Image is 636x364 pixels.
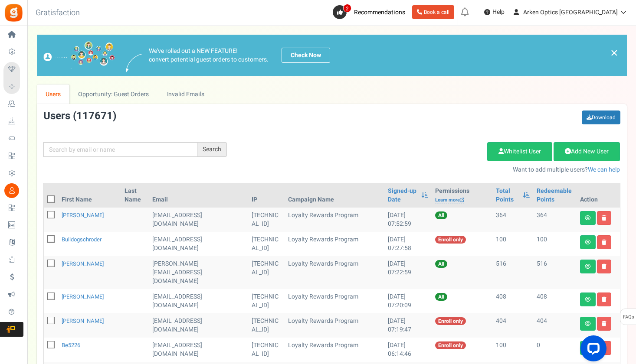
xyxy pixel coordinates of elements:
td: 516 [533,256,577,289]
p: Want to add multiple users? [240,166,620,174]
td: [DATE] 07:20:09 [384,289,431,313]
th: First Name [58,183,121,208]
i: View details [585,321,591,326]
td: [TECHNICAL_ID] [248,289,285,313]
span: Enroll only [435,341,466,349]
td: Loyalty Rewards Program [285,338,384,362]
td: [DATE] 07:27:58 [384,232,431,256]
td: Loyalty Rewards Program [285,313,384,338]
td: 404 [533,313,577,338]
a: [PERSON_NAME] [62,317,104,325]
span: Arken Optics [GEOGRAPHIC_DATA] [523,8,618,17]
td: [TECHNICAL_ID] [248,256,285,289]
span: FAQs [623,309,634,325]
td: [DATE] 06:14:46 [384,338,431,362]
span: Enroll only [435,317,466,325]
img: images [43,41,115,69]
a: × [610,48,618,58]
span: All [435,211,447,219]
td: [TECHNICAL_ID] [248,208,285,232]
i: Delete user [602,215,606,221]
th: Email [149,183,248,208]
td: 100 [492,232,533,256]
div: Search [197,142,227,157]
th: Last Name [121,183,149,208]
img: Gratisfaction [4,3,23,23]
td: 408 [533,289,577,313]
td: 516 [492,256,533,289]
td: 364 [533,208,577,232]
h3: Users ( ) [43,110,116,122]
span: 2 [343,4,351,13]
span: 117671 [76,108,113,123]
td: [DATE] 07:22:59 [384,256,431,289]
td: 404 [492,313,533,338]
img: images [126,54,142,72]
td: Loyalty Rewards Program [285,289,384,313]
th: Permissions [432,183,492,208]
td: 364 [492,208,533,232]
th: Action [577,183,620,208]
h3: Gratisfaction [26,4,89,22]
a: Help [481,5,508,19]
td: [EMAIL_ADDRESS][DOMAIN_NAME] [149,208,248,232]
td: [EMAIL_ADDRESS][DOMAIN_NAME] [149,289,248,313]
a: [PERSON_NAME] [62,260,104,268]
td: 100 [492,338,533,362]
a: Download [582,110,620,124]
a: Users [37,84,70,104]
a: 2 Recommendations [333,5,409,19]
span: All [435,293,447,301]
i: View details [585,297,591,302]
a: bulldogschroder [62,235,102,244]
td: General [149,313,248,338]
a: Signed-up Date [388,187,416,204]
td: 0 [533,338,577,362]
td: Loyalty Rewards Program [285,208,384,232]
i: Delete user [602,264,606,269]
a: Check Now [282,48,330,63]
a: Opportunity: Guest Orders [69,84,157,104]
a: [PERSON_NAME] [62,292,104,301]
a: We can help [588,165,620,174]
a: be5226 [62,341,80,349]
td: Loyalty Rewards Program [285,232,384,256]
td: Loyalty Rewards Program [285,256,384,289]
span: Enroll only [435,236,466,244]
i: View details [585,264,591,269]
a: Book a call [412,5,454,19]
i: View details [585,215,591,221]
td: 408 [492,289,533,313]
a: Whitelist User [487,142,552,161]
td: [DATE] 07:19:47 [384,313,431,338]
i: View details [585,240,591,245]
p: We've rolled out a NEW FEATURE! convert potential guest orders to customers. [149,47,269,64]
a: Redeemable Points [537,187,573,204]
span: Recommendations [354,8,405,17]
a: Invalid Emails [158,84,213,104]
a: Learn more [435,197,464,204]
input: Search by email or name [43,142,197,157]
i: Delete user [602,321,606,326]
td: [PERSON_NAME][EMAIL_ADDRESS][DOMAIN_NAME] [149,256,248,289]
td: [TECHNICAL_ID] [248,313,285,338]
td: 100 [533,232,577,256]
th: Campaign Name [285,183,384,208]
td: [TECHNICAL_ID] [248,232,285,256]
a: [PERSON_NAME] [62,211,104,219]
span: All [435,260,447,268]
span: Help [490,8,505,16]
td: General [149,338,248,362]
td: [TECHNICAL_ID] [248,338,285,362]
a: Total Points [496,187,518,204]
td: [DATE] 07:52:59 [384,208,431,232]
i: Delete user [602,240,606,245]
th: IP [248,183,285,208]
i: Delete user [602,297,606,302]
td: General [149,232,248,256]
a: Add New User [554,142,620,161]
